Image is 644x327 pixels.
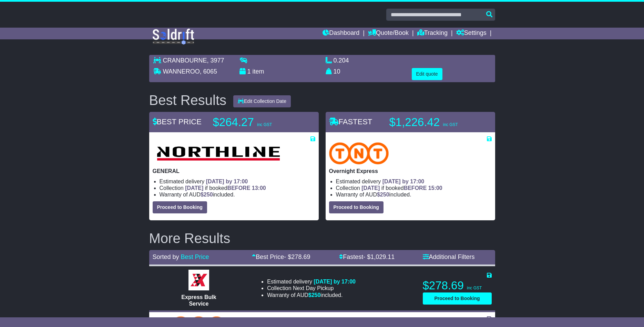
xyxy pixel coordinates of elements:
[334,68,340,75] span: 10
[329,142,389,164] img: TNT Domestic: Overnight Express
[423,279,492,292] p: $278.69
[423,253,475,260] a: Additional Filters
[339,253,395,260] a: Fastest- $1,029.11
[329,117,372,126] span: FASTEST
[293,285,334,291] span: Next Day Pickup
[467,286,482,290] span: inc GST
[160,178,315,185] li: Estimated delivery
[377,192,389,198] span: $
[329,168,492,174] p: Overnight Express
[382,179,425,184] span: [DATE] by 17:00
[207,57,224,64] span: , 3977
[334,57,349,64] span: 0.204
[363,253,395,260] span: - $
[153,253,179,260] span: Sorted by
[153,201,207,213] button: Proceed to Booking
[311,292,321,298] span: 250
[146,93,230,108] div: Best Results
[370,253,395,260] span: 1,029.11
[361,185,442,191] span: if booked
[247,68,251,75] span: 1
[314,279,356,285] span: [DATE] by 17:00
[336,191,492,198] li: Warranty of AUD included.
[233,95,291,107] button: Edit Collection Date
[361,185,380,191] span: [DATE]
[181,294,216,307] span: Express Bulk Service
[163,68,200,75] span: WANNEROO
[153,142,284,164] img: Northline Distribution: GENERAL
[213,115,299,129] p: $264.27
[204,192,213,198] span: 250
[284,253,310,260] span: - $
[185,185,203,191] span: [DATE]
[185,185,266,191] span: if booked
[368,28,409,39] a: Quote/Book
[160,191,315,198] li: Warranty of AUD included.
[291,253,310,260] span: 278.69
[336,178,492,185] li: Estimated delivery
[163,57,207,64] span: CRANBOURNE
[323,28,359,39] a: Dashboard
[423,292,492,305] button: Proceed to Booking
[389,115,476,129] p: $1,226.42
[181,253,209,260] a: Best Price
[267,278,356,285] li: Estimated delivery
[252,185,266,191] span: 13:00
[417,28,448,39] a: Tracking
[201,192,213,198] span: $
[253,68,264,75] span: item
[153,168,315,174] p: GENERAL
[153,117,202,126] span: BEST PRICE
[149,231,495,246] h2: More Results
[443,122,458,127] span: inc GST
[336,185,492,191] li: Collection
[428,185,442,191] span: 15:00
[267,292,356,298] li: Warranty of AUD included.
[404,185,427,191] span: BEFORE
[200,68,217,75] span: , 6065
[188,270,209,290] img: Border Express: Express Bulk Service
[227,185,251,191] span: BEFORE
[257,122,272,127] span: inc GST
[380,192,389,198] span: 250
[206,179,248,184] span: [DATE] by 17:00
[267,285,356,291] li: Collection
[308,292,321,298] span: $
[329,201,384,213] button: Proceed to Booking
[252,253,310,260] a: Best Price- $278.69
[160,185,315,191] li: Collection
[456,28,487,39] a: Settings
[412,68,442,80] button: Edit quote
